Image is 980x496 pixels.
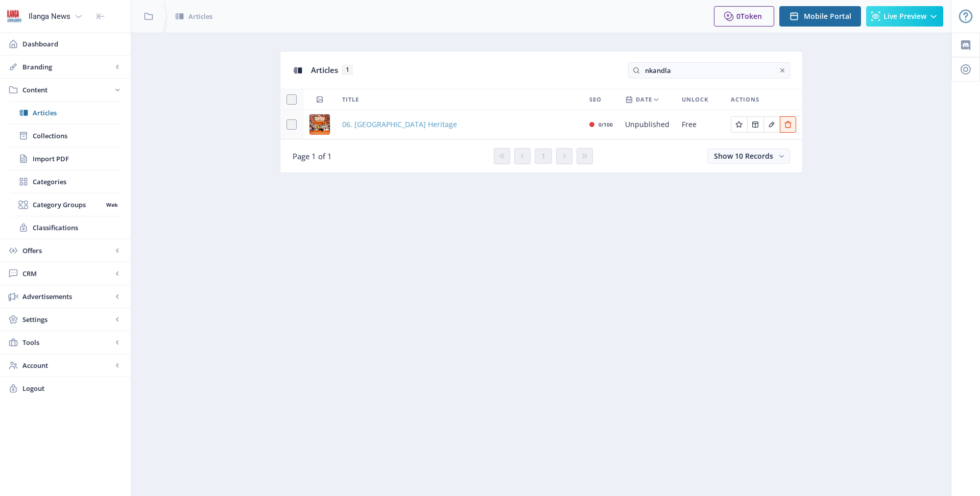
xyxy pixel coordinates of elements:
[676,110,725,139] td: Free
[29,5,70,28] div: Ilanga News
[10,147,121,170] a: Import PDF
[22,314,112,325] span: Settings
[731,119,747,129] a: Edit page
[22,39,123,49] span: Dashboard
[866,6,943,27] button: Live Preview
[22,360,112,370] span: Account
[747,119,763,129] a: Edit page
[10,125,121,147] a: Collections
[10,102,121,124] a: Articles
[740,11,762,21] span: Token
[731,93,759,106] span: Actions
[309,114,330,135] img: 996a6f32-c770-467f-8c09-fcf02839ab53.png
[535,148,552,164] button: 1
[619,110,676,139] td: Unpublished
[280,51,803,173] app-collection-view: Articles
[103,200,121,210] nb-badge: Web
[293,151,332,161] span: Page 1 of 1
[541,152,545,160] span: 1
[804,12,851,20] span: Mobile Portal
[342,93,359,106] span: Title
[10,193,121,216] a: Category GroupsWeb
[22,291,112,302] span: Advertisements
[22,337,112,348] span: Tools
[33,177,121,187] span: Categories
[763,119,780,129] a: Edit page
[636,93,652,106] span: Date
[33,131,121,141] span: Collections
[10,170,121,193] a: Categories
[628,62,790,79] input: Type to search
[33,108,121,118] span: Articles
[22,268,112,279] span: CRM
[10,216,121,239] a: Classifications
[33,222,121,233] span: Classifications
[589,93,602,106] span: SEO
[779,6,861,27] button: Mobile Portal
[33,200,103,210] span: Category Groups
[342,118,457,131] a: 06. [GEOGRAPHIC_DATA] Heritage
[22,245,112,256] span: Offers
[714,151,773,161] span: Show 10 Records
[22,62,112,72] span: Branding
[22,85,112,95] span: Content
[883,12,926,20] span: Live Preview
[311,65,338,75] span: Articles
[33,154,121,164] span: Import PDF
[780,119,796,129] a: Edit page
[22,383,123,393] span: Logout
[6,8,22,24] img: 6e32966d-d278-493e-af78-9af65f0c2223.png
[682,93,708,106] span: Unlock
[707,148,790,164] button: Show 10 Records
[599,118,613,131] div: 0/100
[188,11,212,21] span: Articles
[714,6,774,27] button: 0Token
[342,65,353,75] span: 1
